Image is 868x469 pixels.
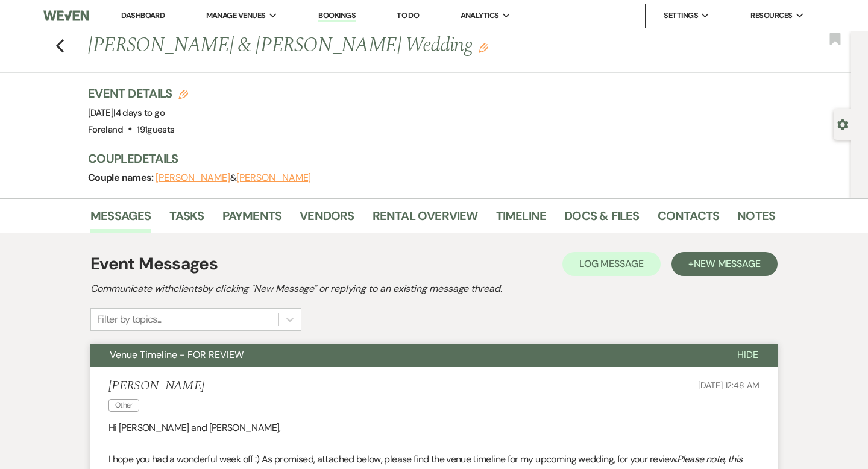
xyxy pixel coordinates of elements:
[664,10,698,22] span: Settings
[461,10,499,22] span: Analytics
[88,171,156,184] span: Couple names:
[496,206,547,233] a: Timeline
[113,107,165,119] span: |
[206,10,266,22] span: Manage Venues
[88,31,628,60] h1: [PERSON_NAME] & [PERSON_NAME] Wedding
[479,42,488,53] button: Edit
[698,380,759,391] span: [DATE] 12:48 AM
[222,206,282,233] a: Payments
[318,10,356,22] a: Bookings
[737,206,775,233] a: Notes
[108,420,759,436] p: Hi [PERSON_NAME] and [PERSON_NAME],
[108,379,204,394] h5: [PERSON_NAME]
[90,344,718,367] button: Venue Timeline - FOR REVIEW
[694,257,761,270] span: New Message
[116,107,165,119] span: 4 days to go
[108,399,139,412] span: Other
[137,124,174,136] span: 191 guests
[373,206,478,233] a: Rental Overview
[90,251,218,277] h1: Event Messages
[737,348,758,361] span: Hide
[88,124,123,136] span: Foreland
[156,172,311,184] span: &
[169,206,204,233] a: Tasks
[156,173,230,183] button: [PERSON_NAME]
[236,173,311,183] button: [PERSON_NAME]
[564,206,639,233] a: Docs & Files
[88,85,188,102] h3: Event Details
[90,206,151,233] a: Messages
[300,206,354,233] a: Vendors
[579,257,644,270] span: Log Message
[88,107,165,119] span: [DATE]
[562,252,661,276] button: Log Message
[837,118,848,130] button: Open lead details
[121,10,165,20] a: Dashboard
[397,10,419,20] a: To Do
[97,312,162,327] div: Filter by topics...
[750,10,792,22] span: Resources
[658,206,720,233] a: Contacts
[88,150,763,167] h3: Couple Details
[110,348,244,361] span: Venue Timeline - FOR REVIEW
[90,282,778,296] h2: Communicate with clients by clicking "New Message" or replying to an existing message thread.
[671,252,778,276] button: +New Message
[43,3,89,28] img: Weven Logo
[718,344,778,367] button: Hide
